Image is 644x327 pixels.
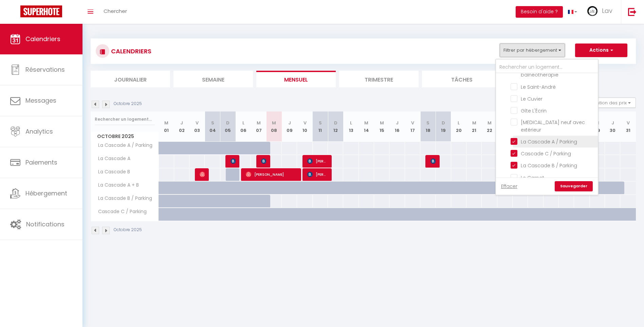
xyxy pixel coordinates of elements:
th: 13 [343,111,358,142]
button: Besoin d'aide ? [516,6,563,18]
abbr: V [196,120,199,126]
abbr: S [426,120,429,126]
th: 06 [236,111,251,142]
h3: CALENDRIERS [109,44,151,59]
th: 04 [205,111,220,142]
abbr: M [164,120,168,126]
span: Le Cuvier [521,96,542,102]
div: Filtrer par hébergement [495,59,599,195]
span: Paiements [25,158,57,167]
span: Cascade C / Parking [92,208,148,216]
img: logout [628,7,637,16]
th: 12 [328,111,343,142]
abbr: S [319,120,322,126]
li: Mensuel [256,71,336,87]
th: 09 [282,111,297,142]
span: [PERSON_NAME] [307,168,328,181]
input: Rechercher un logement... [95,113,155,125]
th: 02 [174,111,189,142]
th: 19 [436,111,451,142]
th: 30 [605,111,620,142]
span: La Cascade A [92,155,132,162]
th: 16 [389,111,405,142]
th: 15 [374,111,389,142]
button: Gestion des prix [585,98,636,108]
abbr: M [364,120,368,126]
span: [PERSON_NAME] [231,155,236,168]
abbr: J [288,120,291,126]
abbr: M [380,120,384,126]
span: La Cascade A + B [92,182,141,189]
abbr: V [303,120,307,126]
span: [MEDICAL_DATA] neuf avec extérieur [521,119,585,133]
th: 08 [266,111,282,142]
abbr: L [242,120,244,126]
th: 17 [405,111,420,142]
span: La Cascade A / Parking [92,142,154,149]
abbr: D [334,120,337,126]
abbr: V [627,120,630,126]
span: Octobre 2025 [91,132,159,141]
span: [PERSON_NAME] [261,155,266,168]
abbr: M [472,120,476,126]
abbr: M [257,120,261,126]
th: 21 [466,111,482,142]
th: 03 [189,111,205,142]
span: [PERSON_NAME] [246,168,297,181]
a: Effacer [501,183,517,190]
p: Octobre 2025 [114,101,142,107]
li: Journalier [91,71,170,87]
th: 05 [220,111,236,142]
abbr: J [396,120,399,126]
th: 22 [482,111,497,142]
span: Notifications [26,220,65,228]
span: [PERSON_NAME] [200,168,205,181]
span: Gîte L'Écrin [521,107,547,114]
abbr: J [180,120,183,126]
button: Actions [575,44,627,57]
li: Tâches [422,71,501,87]
li: Semaine [173,71,253,87]
abbr: L [350,120,352,126]
abbr: M [272,120,276,126]
th: 07 [251,111,266,142]
span: Chercher [104,7,127,15]
th: 10 [297,111,312,142]
th: 18 [420,111,436,142]
span: [PERSON_NAME] [307,155,328,168]
abbr: J [611,120,614,126]
span: Hébergement [25,189,67,197]
abbr: V [411,120,414,126]
span: Le Saint-André [521,84,556,90]
span: Messages [25,96,56,105]
span: Lav [602,6,612,15]
li: Trimestre [339,71,419,87]
abbr: D [442,120,445,126]
th: 14 [359,111,374,142]
abbr: M [487,120,492,126]
abbr: L [458,120,460,126]
abbr: D [226,120,229,126]
span: La Cascade B / Parking [92,195,154,202]
th: 31 [620,111,636,142]
span: [PERSON_NAME] [430,155,436,168]
a: Sauvegarder [555,181,593,191]
th: 20 [451,111,466,142]
img: Super Booking [20,5,62,17]
span: Réservations [25,65,65,74]
abbr: S [211,120,214,126]
span: Analytics [25,127,53,136]
input: Rechercher un logement... [496,61,598,73]
th: 11 [313,111,328,142]
span: La Cascade B [92,168,132,176]
th: 01 [159,111,174,142]
p: Octobre 2025 [114,227,142,233]
span: Calendriers [25,35,60,43]
button: Filtrer par hébergement [500,44,565,57]
img: ... [587,6,597,16]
